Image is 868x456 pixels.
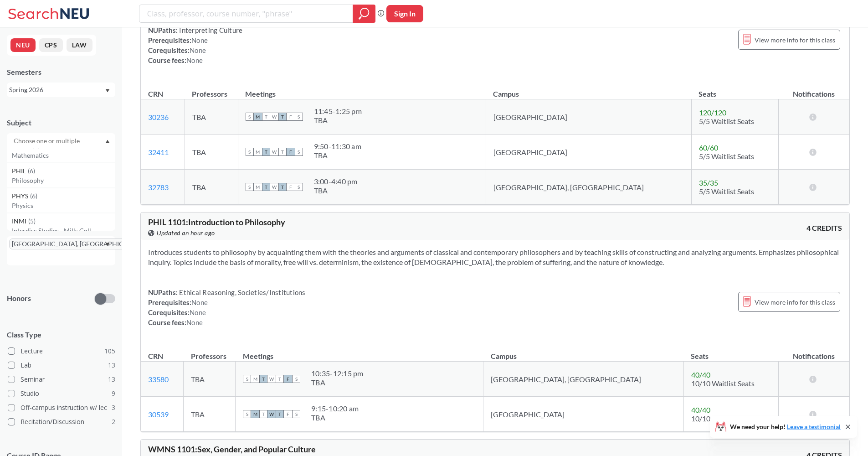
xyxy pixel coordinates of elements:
[262,183,270,191] span: T
[254,183,262,191] span: M
[483,397,683,432] td: [GEOGRAPHIC_DATA]
[12,216,28,226] span: INMI
[699,187,754,196] span: 5/5 Waitlist Seats
[7,293,31,304] p: Honors
[254,113,262,121] span: M
[105,140,110,143] svg: Dropdown arrow
[359,7,370,20] svg: magnifying glass
[295,113,303,121] span: S
[9,135,86,146] input: Choose one or multiple
[108,360,115,370] span: 13
[10,38,36,52] button: NEU
[779,80,850,99] th: Notifications
[190,46,206,54] span: None
[314,186,358,195] div: TBA
[267,375,276,383] span: W
[295,183,303,191] span: S
[699,178,718,187] span: 35 / 35
[270,183,278,191] span: W
[186,318,203,326] span: None
[190,308,206,316] span: None
[311,404,359,413] div: 9:15 - 10:20 am
[314,151,361,160] div: TBA
[8,402,115,414] label: Off-campus instruction w/ lec
[284,375,292,383] span: F
[243,375,251,383] span: S
[483,362,683,397] td: [GEOGRAPHIC_DATA], [GEOGRAPHIC_DATA]
[276,375,284,383] span: T
[353,5,375,23] div: magnifying glass
[148,287,306,327] div: NUPaths: Prerequisites: Corequisites: Course fees:
[105,243,110,246] svg: Dropdown arrow
[9,85,104,95] div: Spring 2026
[755,34,835,46] span: View more info for this class
[314,177,358,186] div: 3:00 - 4:40 pm
[185,99,238,135] td: TBA
[314,142,361,151] div: 9:50 - 11:30 am
[184,397,236,432] td: TBA
[30,192,37,200] span: ( 6 )
[292,375,300,383] span: S
[12,151,115,160] p: Mathematics
[238,80,486,99] th: Meetings
[28,167,35,175] span: ( 6 )
[251,375,259,383] span: M
[148,183,169,192] a: 32783
[486,80,691,99] th: Campus
[148,25,242,65] div: NUPaths: Prerequisites: Corequisites: Course fees:
[39,38,63,52] button: CPS
[246,113,254,121] span: S
[691,370,710,379] span: 40 / 40
[691,414,755,423] span: 10/10 Waitlist Seats
[185,170,238,205] td: TBA
[67,38,92,52] button: LAW
[184,342,236,362] th: Professors
[7,118,115,128] div: Subject
[7,330,115,340] span: Class Type
[486,170,691,205] td: [GEOGRAPHIC_DATA], [GEOGRAPHIC_DATA]
[259,410,267,418] span: T
[28,217,36,225] span: ( 5 )
[284,410,292,418] span: F
[683,342,778,362] th: Seats
[787,423,841,430] a: Leave a testimonial
[148,410,169,419] a: 30539
[730,424,841,430] span: We need your help!
[112,389,115,399] span: 9
[806,223,842,233] span: 4 CREDITS
[691,379,755,388] span: 10/10 Waitlist Seats
[254,148,262,156] span: M
[287,183,295,191] span: F
[12,166,28,176] span: PHIL
[157,228,215,238] span: Updated an hour ago
[262,113,270,121] span: T
[292,410,300,418] span: S
[184,362,236,397] td: TBA
[148,113,169,121] a: 30236
[148,89,163,99] div: CRN
[185,80,238,99] th: Professors
[243,410,251,418] span: S
[7,67,115,77] div: Semesters
[278,113,287,121] span: T
[779,342,850,362] th: Notifications
[699,108,726,117] span: 120 / 120
[278,148,287,156] span: T
[104,346,115,356] span: 105
[246,183,254,191] span: S
[8,388,115,399] label: Studio
[12,201,115,210] p: Physics
[8,416,115,428] label: Recitation/Discussion
[287,113,295,121] span: F
[148,247,842,267] section: Introduces students to philosophy by acquainting them with the theories and arguments of classica...
[146,6,346,21] input: Class, professor, course number, "phrase"
[12,176,115,185] p: Philosophy
[755,296,835,308] span: View more info for this class
[483,342,683,362] th: Campus
[8,359,115,371] label: Lab
[262,148,270,156] span: T
[699,152,754,161] span: 5/5 Waitlist Seats
[191,298,208,306] span: None
[311,413,359,422] div: TBA
[178,26,242,34] span: Interpreting Culture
